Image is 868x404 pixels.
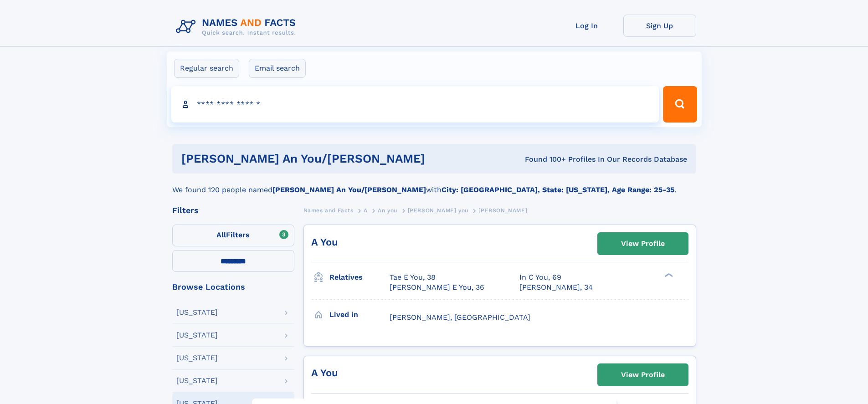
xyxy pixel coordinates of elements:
div: View Profile [621,364,665,385]
h3: Relatives [329,270,390,285]
a: A [364,205,368,216]
b: [PERSON_NAME] An You/[PERSON_NAME] [272,185,426,194]
b: City: [GEOGRAPHIC_DATA], State: [US_STATE], Age Range: 25-35 [442,185,674,194]
h1: [PERSON_NAME] an you/[PERSON_NAME] [181,153,475,164]
h3: Lived in [329,307,390,322]
div: [US_STATE] [176,354,218,362]
a: Names and Facts [303,205,354,216]
a: An you [378,205,397,216]
div: ❯ [663,272,673,278]
input: search input [171,86,659,123]
div: [US_STATE] [176,377,218,384]
label: Filters [172,225,294,246]
div: Filters [172,206,294,215]
a: In C You, 69 [519,272,561,282]
button: Search Button [663,86,697,123]
label: Regular search [174,59,239,78]
a: View Profile [598,233,688,255]
span: An you [378,207,397,214]
a: [PERSON_NAME] you [408,205,468,216]
a: Log In [550,15,623,37]
a: A You [311,367,338,378]
div: View Profile [621,233,665,254]
div: We found 120 people named with . [172,174,696,195]
span: All [216,230,226,239]
span: [PERSON_NAME] [478,207,527,214]
img: Logo Names and Facts [172,15,303,39]
span: [PERSON_NAME], [GEOGRAPHIC_DATA] [390,313,530,322]
div: Found 100+ Profiles In Our Records Database [475,154,687,164]
a: [PERSON_NAME] E You, 36 [390,282,484,292]
div: [US_STATE] [176,332,218,339]
span: A [364,207,368,214]
label: Email search [249,59,306,78]
a: View Profile [598,364,688,386]
span: [PERSON_NAME] you [408,207,468,214]
div: [US_STATE] [176,309,218,316]
div: Browse Locations [172,283,294,291]
a: Tae E You, 38 [390,272,436,282]
a: A You [311,236,338,248]
a: Sign Up [623,15,696,37]
a: [PERSON_NAME], 34 [519,282,593,292]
